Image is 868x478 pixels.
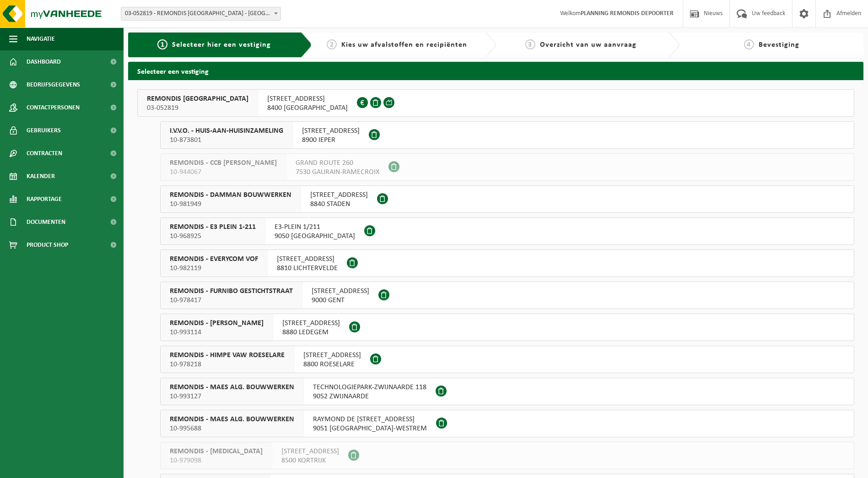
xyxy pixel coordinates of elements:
span: REMONDIS - HIMPE VAW ROESELARE [170,351,285,360]
span: 9000 GENT [312,296,369,305]
span: I.V.V.O. - HUIS-AAN-HUISINZAMELING [170,126,283,136]
span: 7530 GAURAIN-RAMECROIX [296,168,379,177]
span: TECHNOLOGIEPARK-ZWIJNAARDE 118 [313,383,426,392]
span: Bevestiging [759,41,799,49]
span: 10-995688 [170,424,294,433]
span: Navigatie [27,27,55,50]
span: [STREET_ADDRESS] [281,447,339,456]
span: 8840 STADEN [310,200,368,209]
span: REMONDIS - [PERSON_NAME] [170,319,264,328]
span: 4 [744,39,754,49]
span: 8400 [GEOGRAPHIC_DATA] [267,103,348,113]
span: 8800 ROESELARE [303,360,361,369]
button: REMONDIS - EVERYCOM VOF 10-982119 [STREET_ADDRESS]8810 LICHTERVELDE [160,250,854,277]
span: 10-944067 [170,168,277,177]
span: 03-052819 [147,103,248,113]
button: REMONDIS - E3 PLEIN 1-211 10-968925 E3-PLEIN 1/2119050 [GEOGRAPHIC_DATA] [160,217,854,245]
span: E3-PLEIN 1/211 [275,223,355,232]
button: REMONDIS - MAES ALG. BOUWWERKEN 10-995688 RAYMOND DE [STREET_ADDRESS]9051 [GEOGRAPHIC_DATA]-WESTREM [160,410,854,437]
span: Bedrijfsgegevens [27,73,80,96]
span: 8810 LICHTERVELDE [277,264,338,273]
span: Kalender [27,165,55,188]
h2: Selecteer een vestiging [128,62,863,80]
span: 2 [327,39,337,49]
span: 10-982119 [170,264,258,273]
span: [STREET_ADDRESS] [312,287,369,296]
span: Rapportage [27,188,62,211]
span: GRAND ROUTE 260 [296,158,379,168]
span: Selecteer hier een vestiging [172,41,271,49]
span: 10-968925 [170,232,256,241]
span: Overzicht van uw aanvraag [540,41,636,49]
span: 8880 LEDEGEM [282,328,340,337]
span: 3 [525,39,535,49]
span: REMONDIS [GEOGRAPHIC_DATA] [147,94,248,103]
span: REMONDIS - MAES ALG. BOUWWERKEN [170,415,294,424]
span: 10-978417 [170,296,293,305]
button: REMONDIS - FURNIBO GESTICHTSTRAAT 10-978417 [STREET_ADDRESS]9000 GENT [160,282,854,309]
span: 8500 KORTRIJK [281,456,339,465]
span: REMONDIS - MAES ALG. BOUWWERKEN [170,383,294,392]
span: Kies uw afvalstoffen en recipiënten [341,41,467,49]
span: 9050 [GEOGRAPHIC_DATA] [275,232,355,241]
button: I.V.V.O. - HUIS-AAN-HUISINZAMELING 10-873801 [STREET_ADDRESS]8900 IEPER [160,121,854,149]
span: REMONDIS - [MEDICAL_DATA] [170,447,263,456]
span: [STREET_ADDRESS] [302,126,360,136]
span: [STREET_ADDRESS] [277,255,338,264]
button: REMONDIS - [PERSON_NAME] 10-993114 [STREET_ADDRESS]8880 LEDEGEM [160,314,854,341]
span: Contracten [27,142,62,165]
span: 1 [157,39,167,49]
span: [STREET_ADDRESS] [303,351,361,360]
span: Contactpersonen [27,96,80,119]
span: [STREET_ADDRESS] [310,190,368,200]
span: 10-981949 [170,200,291,209]
span: 03-052819 - REMONDIS WEST-VLAANDEREN - OOSTENDE [121,7,280,20]
span: 03-052819 - REMONDIS WEST-VLAANDEREN - OOSTENDE [121,7,281,21]
button: REMONDIS - MAES ALG. BOUWWERKEN 10-993127 TECHNOLOGIEPARK-ZWIJNAARDE 1189052 ZWIJNAARDE [160,378,854,405]
span: 10-978218 [170,360,285,369]
span: Dashboard [27,50,61,73]
span: REMONDIS - DAMMAN BOUWWERKEN [170,190,291,200]
span: [STREET_ADDRESS] [282,319,340,328]
span: REMONDIS - EVERYCOM VOF [170,255,258,264]
span: 9051 [GEOGRAPHIC_DATA]-WESTREM [313,424,427,433]
button: REMONDIS [GEOGRAPHIC_DATA] 03-052819 [STREET_ADDRESS]8400 [GEOGRAPHIC_DATA] [137,89,854,117]
span: 10-993127 [170,392,294,401]
span: REMONDIS - E3 PLEIN 1-211 [170,223,256,232]
span: [STREET_ADDRESS] [267,94,348,103]
button: REMONDIS - DAMMAN BOUWWERKEN 10-981949 [STREET_ADDRESS]8840 STADEN [160,185,854,213]
span: 10-873801 [170,136,283,145]
span: Documenten [27,211,65,234]
span: 8900 IEPER [302,136,360,145]
span: 10-993114 [170,328,264,337]
span: REMONDIS - CCB [PERSON_NAME] [170,158,277,168]
strong: PLANNING REMONDIS DEPOORTER [581,10,674,17]
span: Gebruikers [27,119,61,142]
button: REMONDIS - HIMPE VAW ROESELARE 10-978218 [STREET_ADDRESS]8800 ROESELARE [160,346,854,373]
span: 10-979098 [170,456,263,465]
span: RAYMOND DE [STREET_ADDRESS] [313,415,427,424]
span: Product Shop [27,234,68,256]
span: REMONDIS - FURNIBO GESTICHTSTRAAT [170,287,293,296]
span: 9052 ZWIJNAARDE [313,392,426,401]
